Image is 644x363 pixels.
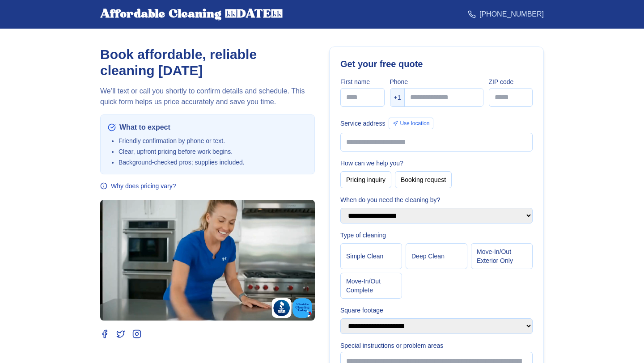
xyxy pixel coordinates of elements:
label: Special instructions or problem areas [340,341,533,350]
button: Deep Clean [406,243,467,269]
h1: Book affordable, reliable cleaning [DATE] [100,46,315,79]
h2: Get your free quote [340,58,533,70]
label: When do you need the cleaning by? [340,195,533,204]
div: Affordable Cleaning [DATE] [100,7,283,21]
p: We’ll text or call you shortly to confirm details and schedule. This quick form helps us price ac... [100,86,315,107]
li: Friendly confirmation by phone or text. [119,136,307,145]
div: +1 [390,89,405,106]
button: Booking request [395,171,452,188]
button: Simple Clean [340,243,402,269]
a: Facebook [100,329,109,338]
button: Move‑In/Out Complete [340,273,402,299]
button: Move‑In/Out Exterior Only [471,243,533,269]
a: Instagram [132,329,141,338]
label: Service address [340,119,385,128]
li: Background‑checked pros; supplies included. [119,158,307,167]
label: ZIP code [489,77,533,86]
button: Pricing inquiry [340,171,391,188]
span: What to expect [119,122,170,133]
button: Why does pricing vary? [100,181,176,190]
li: Clear, upfront pricing before work begins. [119,147,307,156]
label: How can we help you? [340,159,533,168]
label: Type of cleaning [340,231,533,240]
label: First name [340,77,385,86]
label: Phone [390,77,483,86]
a: Twitter [116,329,125,338]
button: Use location [389,118,433,129]
a: [PHONE_NUMBER] [468,9,544,20]
label: Square footage [340,306,533,315]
